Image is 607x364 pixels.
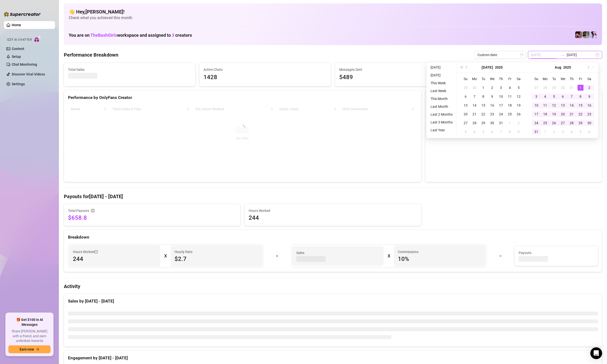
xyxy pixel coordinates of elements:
div: 7 [498,129,504,135]
div: 20 [463,111,469,117]
td: 2025-08-26 [550,119,558,127]
td: 2025-08-19 [550,110,558,119]
div: 27 [463,120,469,126]
td: 2025-08-15 [576,101,585,110]
td: 2025-08-17 [532,110,541,119]
td: 2025-08-28 [567,119,576,127]
a: Chat Monitoring [12,62,37,66]
button: Choose a month [555,62,561,72]
div: Breakdown [68,234,598,241]
img: Jacky [575,31,582,38]
div: 27 [560,120,566,126]
div: 4 [542,94,548,99]
div: 29 [551,85,557,91]
th: We [488,74,497,83]
div: 30 [560,85,566,91]
div: 3 [498,85,504,91]
div: 17 [498,102,504,108]
li: Last Year [429,127,455,133]
button: Previous month (PageUp) [464,62,470,72]
div: 4 [507,85,513,91]
td: 2025-07-31 [497,119,505,127]
div: 30 [489,120,495,126]
td: 2025-08-08 [505,127,514,136]
img: Brenda [583,31,590,38]
li: Last 2 Months [429,111,455,117]
div: 29 [463,85,469,91]
td: 2025-08-09 [514,127,523,136]
td: 2025-08-05 [479,127,488,136]
button: Choose a year [495,62,503,72]
span: calendar [520,53,523,56]
td: 2025-08-18 [541,110,550,119]
button: Earn nowarrow-right [8,345,51,353]
div: 22 [578,111,583,117]
div: 3 [533,94,539,99]
td: 2025-07-10 [497,92,505,101]
img: AI Chatter [34,36,41,43]
div: 2 [516,120,522,126]
span: 10 % [398,255,481,263]
td: 2025-07-26 [514,110,523,119]
td: 2025-07-29 [550,83,558,92]
div: 18 [507,102,513,108]
div: 13 [560,102,566,108]
td: 2025-08-25 [541,119,550,127]
div: 6 [489,129,495,135]
span: 244 [249,214,417,222]
div: 6 [463,94,469,99]
td: 2025-07-04 [505,83,514,92]
div: + [266,252,288,260]
td: 2025-07-17 [497,101,505,110]
span: 3 [172,33,174,38]
li: This Month [429,96,455,102]
td: 2025-07-24 [497,110,505,119]
span: 1428 [203,73,327,82]
th: Mo [470,74,479,83]
td: 2025-07-18 [505,101,514,110]
div: 28 [569,120,575,126]
td: 2025-08-04 [541,92,550,101]
div: 30 [472,85,477,91]
td: 2025-07-28 [541,83,550,92]
td: 2025-07-25 [505,110,514,119]
div: Sales by [DATE] - [DATE] [68,298,598,304]
td: 2025-08-31 [532,127,541,136]
td: 2025-07-27 [461,119,470,127]
div: 31 [533,129,539,135]
div: 6 [560,94,566,99]
th: Sa [514,74,523,83]
div: Engagement by [DATE] - [DATE] [68,355,598,361]
th: Su [461,74,470,83]
div: 25 [507,111,513,117]
span: TheBashGirls [90,33,117,38]
div: 16 [586,102,592,108]
td: 2025-07-29 [479,119,488,127]
div: 1 [507,120,513,126]
span: Izzy AI Chatter [7,37,32,42]
td: 2025-08-23 [585,110,594,119]
div: 29 [480,120,486,126]
td: 2025-08-13 [558,101,567,110]
th: Fr [576,74,585,83]
div: 15 [578,102,583,108]
td: 2025-09-05 [576,127,585,136]
div: 8 [507,129,513,135]
div: 1 [480,85,486,91]
div: 4 [569,129,575,135]
td: 2025-08-06 [488,127,497,136]
span: 244 [73,255,156,263]
td: 2025-09-04 [567,127,576,136]
td: 2025-08-29 [576,119,585,127]
td: 2025-08-27 [558,119,567,127]
td: 2025-08-09 [585,92,594,101]
div: 31 [498,120,504,126]
span: info-circle [94,250,98,254]
div: 9 [586,94,592,99]
td: 2025-08-14 [567,101,576,110]
div: 25 [542,120,548,126]
div: 26 [516,111,522,117]
span: Hours Worked [249,208,417,213]
h4: 👋 Hey, [PERSON_NAME] ! [69,8,597,15]
div: 22 [480,111,486,117]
